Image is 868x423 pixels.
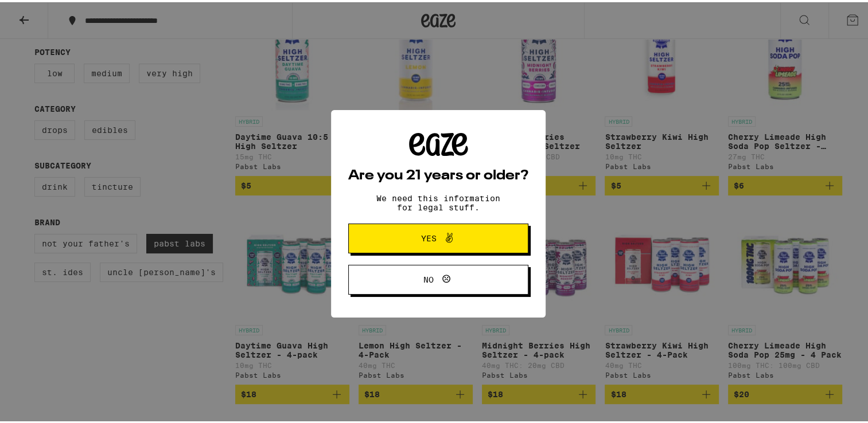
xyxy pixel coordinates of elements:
[367,191,510,210] p: We need this information for legal stuff.
[348,263,528,292] button: No
[7,8,83,17] span: Hi. Need any help?
[421,232,437,240] span: Yes
[348,221,528,251] button: Yes
[423,273,434,281] span: No
[348,167,528,181] h2: Are you 21 years or older?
